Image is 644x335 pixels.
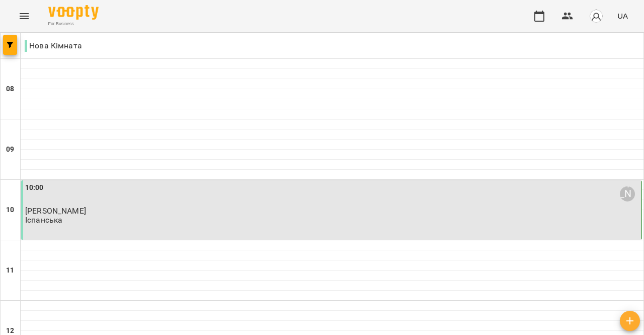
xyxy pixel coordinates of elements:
[12,4,36,28] button: Menu
[6,84,14,95] h6: 08
[6,144,14,155] h6: 09
[48,5,99,20] img: Voopty Logo
[25,182,44,193] label: 10:00
[617,11,628,21] span: UA
[25,206,86,216] span: [PERSON_NAME]
[25,216,62,224] p: Іспанська
[613,7,632,25] button: UA
[25,40,82,52] p: Нова Кімната
[589,9,603,23] img: avatar_s.png
[6,205,14,216] h6: 10
[48,21,99,27] span: For Business
[620,186,635,202] div: Тетяна Бунькова
[6,265,14,276] h6: 11
[620,311,640,331] button: Створити урок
